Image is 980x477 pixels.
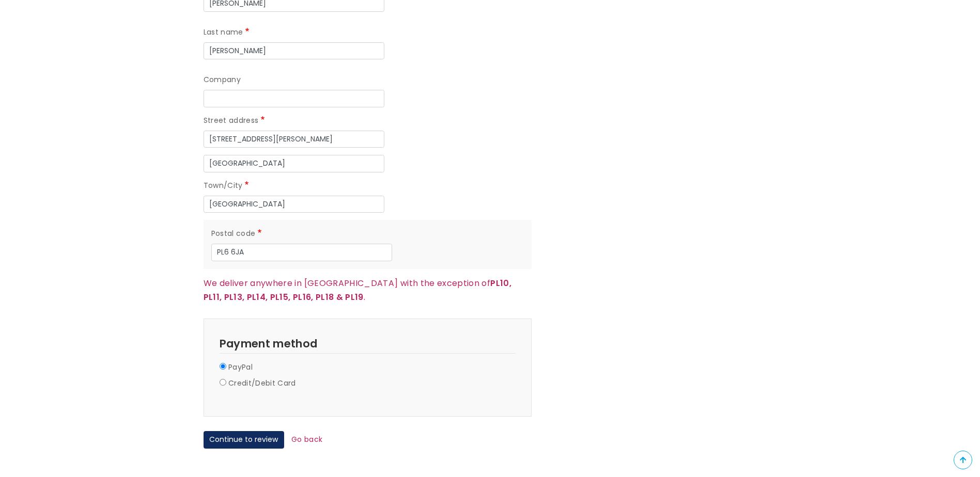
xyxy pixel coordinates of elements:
[204,277,511,303] strong: PL10, PL11, PL13, PL14, PL15, PL16, PL18 & PL19
[204,74,241,86] label: Company
[228,361,253,374] label: PayPal
[228,377,296,390] label: Credit/Debit Card
[220,336,318,351] span: Payment method
[204,431,284,449] button: Continue to review
[204,26,252,39] label: Last name
[204,180,251,192] label: Town/City
[211,228,263,240] label: Postal code
[204,115,267,127] label: Street address
[291,434,322,444] a: Go back
[204,276,532,305] p: We deliver anywhere in [GEOGRAPHIC_DATA] with the exception of .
